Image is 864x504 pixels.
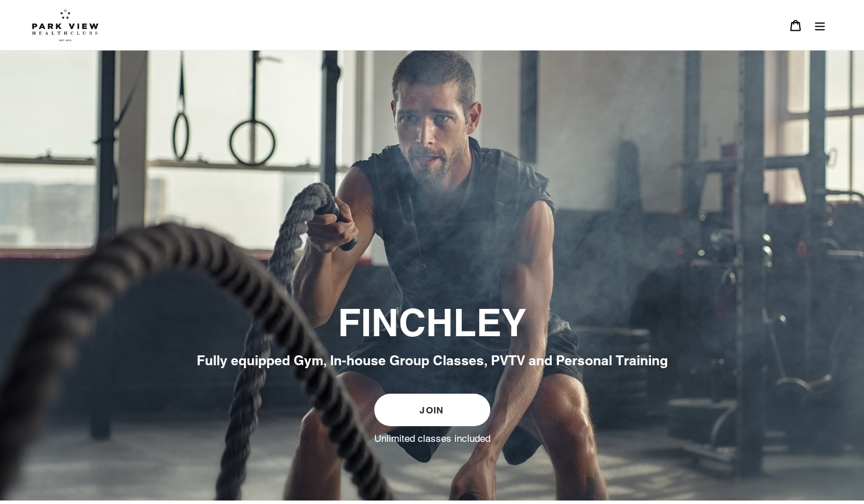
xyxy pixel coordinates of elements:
a: JOIN [374,394,490,426]
span: Fully equipped Gym, In-house Group Classes, PVTV and Personal Training [197,352,668,368]
button: Menu [808,13,832,38]
h2: FINCHLEY [116,301,749,346]
label: Unlimited classes included [374,432,490,445]
img: Park view health clubs is a gym near you. [32,9,99,41]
